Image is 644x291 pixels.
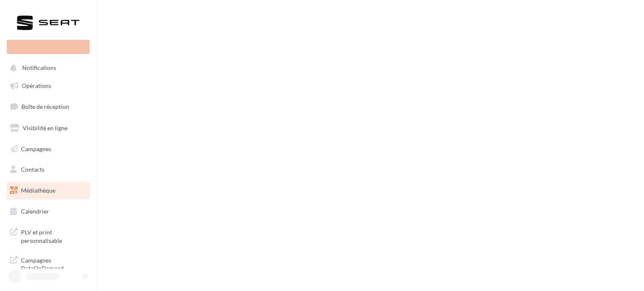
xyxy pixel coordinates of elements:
a: Opérations [5,77,91,95]
span: Notifications [22,64,56,72]
a: Campagnes [5,140,91,158]
a: Médiathèque [5,182,91,199]
span: Opérations [22,82,51,89]
span: Campagnes DataOnDemand [21,255,86,273]
span: Calendrier [21,208,49,215]
span: PLV et print personnalisable [21,227,86,245]
span: Campagnes [21,145,51,152]
a: Contacts [5,161,91,178]
a: Visibilité en ligne [5,119,91,137]
span: Visibilité en ligne [23,124,68,131]
span: Contacts [21,166,44,173]
span: Médiathèque [21,187,55,194]
a: Boîte de réception [5,98,91,116]
div: Nouvelle campagne [7,40,90,54]
a: Campagnes DataOnDemand [5,251,91,276]
a: Calendrier [5,203,91,220]
span: Boîte de réception [21,103,69,110]
a: PLV et print personnalisable [5,223,91,248]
